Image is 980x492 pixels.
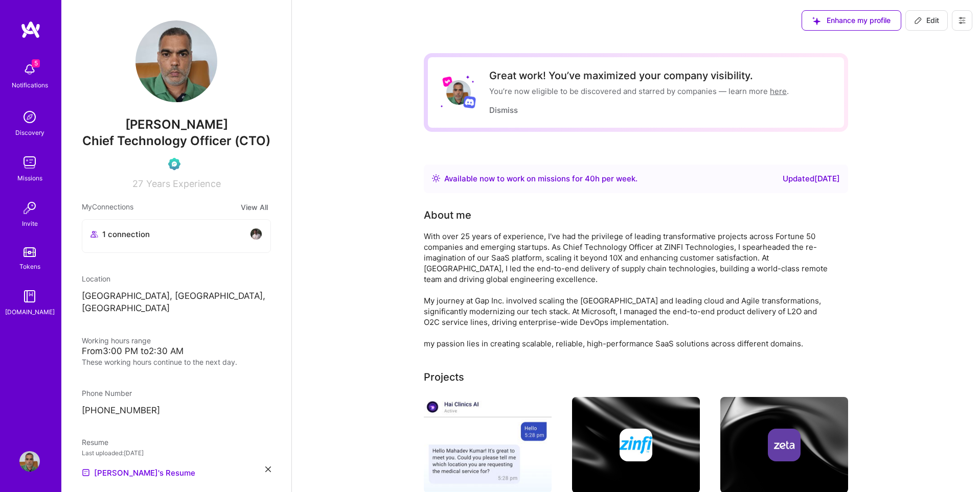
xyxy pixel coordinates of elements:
[250,228,262,240] img: avatar
[446,80,471,105] img: User Avatar
[82,219,271,253] button: 1 connectionavatar
[19,59,40,80] img: bell
[168,158,180,170] img: Evaluation Call Pending
[19,152,40,173] img: teamwork
[90,230,98,238] i: icon Collaborator
[19,107,40,127] img: discovery
[132,178,143,189] span: 27
[102,229,150,240] span: 1 connection
[20,20,41,39] img: logo
[82,346,271,357] div: From 3:00 PM to 2:30 AM
[770,86,787,96] a: here
[82,438,108,447] span: Resume
[444,173,637,185] div: Available now to work on missions for h per week .
[82,117,271,132] span: [PERSON_NAME]
[265,466,271,472] i: icon Close
[463,96,476,108] img: Discord logo
[802,10,901,31] button: Enhance my profile
[19,286,40,307] img: guide book
[442,76,453,87] img: Lyft logo
[82,336,151,345] span: Working hours range
[432,174,440,182] img: Availability
[489,105,518,115] button: Dismiss
[82,357,271,367] div: These working hours continue to the next day.
[135,20,217,102] img: User Avatar
[905,10,948,31] button: Edit
[82,405,271,417] p: [PHONE_NUMBER]
[424,369,464,385] div: Projects
[812,15,891,26] span: Enhance my profile
[24,247,36,257] img: tokens
[19,451,40,472] img: User Avatar
[82,466,195,479] a: [PERSON_NAME]'s Resume
[19,261,40,272] div: Tokens
[424,231,833,349] div: With over 25 years of experience, I've had the privilege of leading transformative projects acros...
[12,80,48,90] div: Notifications
[19,198,40,218] img: Invite
[32,59,40,67] span: 5
[82,273,271,284] div: Location
[22,218,38,229] div: Invite
[82,448,271,458] div: Last uploaded: [DATE]
[82,389,132,397] span: Phone Number
[17,451,42,472] a: User Avatar
[783,173,840,185] div: Updated [DATE]
[812,17,821,25] i: icon SuggestedTeams
[489,69,789,82] div: Great work! You’ve maximized your company visibility.
[17,173,42,183] div: Missions
[238,201,271,213] button: View All
[585,174,595,183] span: 40
[424,207,471,223] div: About me
[914,15,939,26] span: Edit
[82,468,90,477] img: Resume
[489,86,789,97] div: You’re now eligible to be discovered and starred by companies — learn more .
[768,429,801,461] img: Company logo
[82,133,270,148] span: Chief Technology Officer (CTO)
[82,201,133,213] span: My Connections
[82,290,271,315] p: [GEOGRAPHIC_DATA], [GEOGRAPHIC_DATA], [GEOGRAPHIC_DATA]
[620,429,652,461] img: Company logo
[146,178,221,189] span: Years Experience
[5,307,55,317] div: [DOMAIN_NAME]
[15,127,44,138] div: Discovery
